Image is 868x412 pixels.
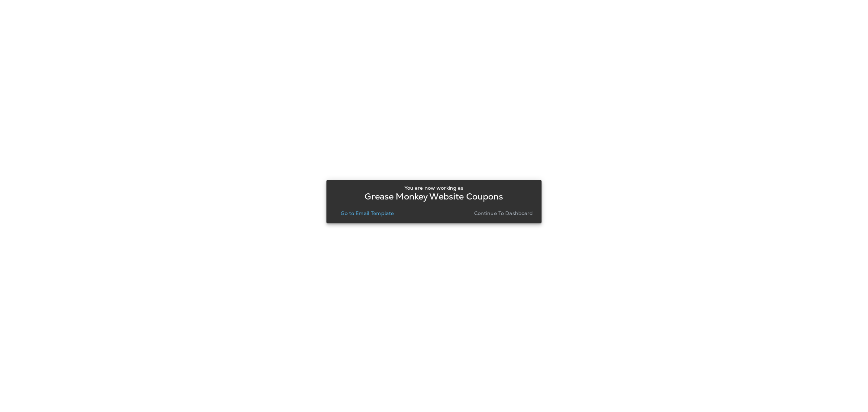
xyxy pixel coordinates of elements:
p: Grease Monkey Website Coupons [365,194,503,199]
button: Go to Email Template [338,208,397,218]
button: Continue to Dashboard [471,208,536,218]
p: Continue to Dashboard [474,210,533,216]
p: You are now working as [404,185,463,191]
p: Go to Email Template [341,210,394,216]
